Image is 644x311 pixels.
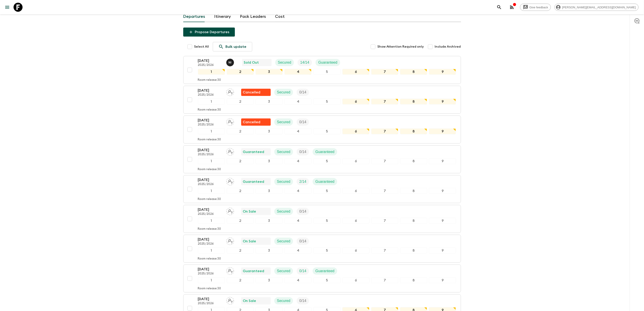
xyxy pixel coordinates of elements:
[198,177,223,183] p: [DATE]
[342,248,369,253] div: 6
[315,179,335,184] p: Guaranteed
[342,277,369,283] div: 6
[435,44,461,49] span: Include Archived
[315,268,335,274] p: Guaranteed
[198,63,223,67] p: 2025/2026
[198,227,221,231] p: Room release: 30
[297,118,309,126] div: Trip Fill
[256,188,283,194] div: 3
[342,188,369,194] div: 6
[400,99,427,104] div: 8
[198,153,223,156] p: 2025/2026
[213,42,252,51] a: Bulk update
[226,120,234,123] span: Assign pack leader
[198,99,225,104] div: 1
[198,118,223,123] p: [DATE]
[284,128,312,134] div: 4
[256,69,283,75] div: 3
[226,149,234,153] span: Assign pack leader
[429,158,456,164] div: 9
[198,183,223,186] p: 2025/2026
[198,138,221,142] p: Room release: 30
[226,59,235,66] button: NI
[274,297,293,304] div: Secured
[342,158,369,164] div: 6
[198,188,225,194] div: 1
[198,69,225,75] div: 1
[243,149,264,155] p: Guaranteed
[227,99,254,104] div: 2
[400,218,427,224] div: 8
[198,218,225,224] div: 1
[198,168,221,171] p: Room release: 30
[284,188,312,194] div: 4
[313,69,340,75] div: 5
[241,89,271,96] div: Flash Pack cancellation
[241,118,271,126] div: Flash Pack cancellation
[198,272,223,276] p: 2025/2026
[400,248,427,253] div: 8
[277,149,291,155] p: Secured
[371,158,398,164] div: 7
[313,218,340,224] div: 5
[342,218,369,224] div: 6
[429,69,456,75] div: 9
[278,60,291,65] p: Secured
[274,267,293,275] div: Secured
[277,268,291,274] p: Secured
[243,119,261,125] p: Cancelled
[520,4,551,11] a: Give feedback
[495,3,504,12] button: search adventures
[227,277,254,283] div: 2
[371,188,398,194] div: 7
[371,69,398,75] div: 7
[226,239,234,242] span: Assign pack leader
[227,188,254,194] div: 2
[3,3,12,12] button: menu
[226,44,247,49] p: Bulk update
[226,90,234,93] span: Assign pack leader
[226,209,234,213] span: Assign pack leader
[274,118,293,126] div: Secured
[277,239,291,244] p: Secured
[429,99,456,104] div: 9
[400,128,427,134] div: 8
[400,188,427,194] div: 8
[284,218,312,224] div: 4
[400,277,427,283] div: 8
[226,298,234,302] span: Assign pack leader
[256,128,283,134] div: 3
[198,212,223,216] p: 2025/2026
[297,238,309,245] div: Trip Fill
[400,158,427,164] div: 8
[198,248,225,253] div: 1
[371,99,398,104] div: 7
[299,119,306,125] p: 0 / 14
[256,158,283,164] div: 3
[315,149,335,155] p: Guaranteed
[400,69,427,75] div: 8
[555,4,639,11] div: [PERSON_NAME][EMAIL_ADDRESS][DOMAIN_NAME]
[277,298,291,304] p: Secured
[227,128,254,134] div: 2
[299,268,306,274] p: 0 / 14
[299,149,306,155] p: 0 / 14
[299,298,306,304] p: 0 / 14
[183,11,205,22] a: Departures
[183,86,461,114] button: [DATE]2025/2026Assign pack leaderFlash Pack cancellationSecuredTrip Fill123456789Room release:30
[371,248,398,253] div: 7
[274,89,293,96] div: Secured
[183,116,461,144] button: [DATE]2025/2026Assign pack leaderFlash Pack cancellationSecuredTrip Fill123456789Room release:30
[226,179,234,183] span: Assign pack leader
[243,179,264,184] p: Guaranteed
[371,218,398,224] div: 7
[274,178,293,185] div: Secured
[313,99,340,104] div: 5
[198,257,221,261] p: Room release: 30
[183,56,461,84] button: [DATE]2025/2026Naoya IshidaSold OutSecuredTrip FillGuaranteed123456789Room release:30
[297,178,309,185] div: Trip Fill
[560,6,638,9] span: [PERSON_NAME][EMAIL_ADDRESS][DOMAIN_NAME]
[226,60,235,64] span: Naoya Ishida
[277,90,291,95] p: Secured
[527,6,551,9] span: Give feedback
